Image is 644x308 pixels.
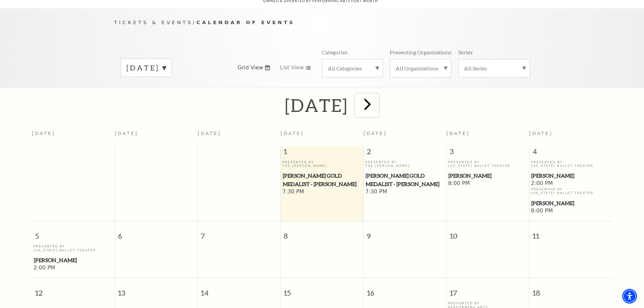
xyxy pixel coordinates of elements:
p: Presented By The [PERSON_NAME] [282,160,362,168]
button: next [355,94,379,117]
span: 6 [115,221,198,244]
span: 7:30 PM [365,188,445,196]
span: Tickets & Events [114,19,193,25]
div: Accessibility Menu [622,289,637,304]
span: 15 [281,278,363,301]
span: 16 [364,278,446,301]
span: 2 [364,146,446,160]
span: 3 [446,146,529,160]
span: [PERSON_NAME] Gold Medalist - [PERSON_NAME] [283,172,362,188]
p: Presented By [US_STATE] Ballet Theater [448,160,528,168]
span: 12 [32,278,115,301]
span: 1 [281,146,363,160]
span: 18 [529,278,612,301]
span: 13 [115,278,198,301]
span: [PERSON_NAME] Gold Medalist - [PERSON_NAME] [366,172,444,188]
span: 17 [446,278,529,301]
span: 2:00 PM [531,180,610,187]
span: 5 [32,221,115,244]
span: 7 [198,221,280,244]
p: Presenting Organizations [390,49,451,56]
th: [DATE] [32,127,115,146]
span: 8:00 PM [448,180,528,187]
span: [DATE] [529,131,553,136]
label: All Series [464,65,524,72]
span: 9 [364,221,446,244]
span: 10 [446,221,529,244]
th: [DATE] [198,127,280,146]
label: All Organizations [395,65,446,72]
span: Grid View [237,64,263,71]
span: [PERSON_NAME] [531,172,610,180]
span: [PERSON_NAME] [34,256,113,264]
span: 8 [281,221,363,244]
label: All Categories [328,65,377,72]
span: Calendar of Events [197,19,295,25]
p: Presented By [US_STATE] Ballet Theater [531,187,610,195]
span: 8:00 PM [531,207,610,215]
label: [DATE] [126,63,166,73]
span: [DATE] [446,131,470,136]
span: [DATE] [364,131,387,136]
span: 2:00 PM [34,264,113,272]
span: 7:30 PM [282,188,362,196]
p: Presented By The [PERSON_NAME] [365,160,445,168]
span: 4 [529,146,612,160]
span: 14 [198,278,280,301]
p: Presented By [US_STATE] Ballet Theater [531,160,610,168]
span: [PERSON_NAME] [531,199,610,207]
p: Presented By [US_STATE] Ballet Theater [34,244,113,252]
span: 11 [529,221,612,244]
span: List View [280,64,304,71]
span: [DATE] [280,131,304,136]
p: Categories [322,49,347,56]
th: [DATE] [115,127,198,146]
p: Series [458,49,473,56]
p: / [114,18,530,27]
span: [PERSON_NAME] [448,172,527,180]
h2: [DATE] [285,95,348,116]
